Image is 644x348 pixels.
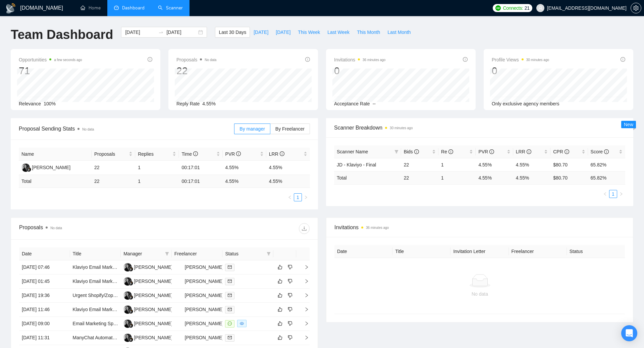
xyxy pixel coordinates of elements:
[128,267,133,271] img: gigradar-bm.png
[492,56,549,64] span: Profile Views
[619,192,623,196] span: right
[73,307,156,312] a: Klaviyo Email Marketing Expert Needed
[276,291,284,299] button: like
[128,309,133,314] img: gigradar-bm.png
[588,158,625,171] td: 65.82%
[588,171,625,184] td: 65.82 %
[19,56,82,64] span: Opportunities
[128,323,133,328] img: gigradar-bm.png
[288,321,292,326] span: dislike
[401,171,438,184] td: 22
[123,278,172,284] a: MK[PERSON_NAME]
[340,290,620,298] div: No data
[70,289,121,303] td: Urgent Shopify/Zopi/Klaviyo Assistant — Start ASAP
[414,149,419,154] span: info-circle
[174,320,223,326] a: JD[PERSON_NAME]
[394,150,398,154] span: filter
[174,263,183,271] img: JD
[185,306,223,313] div: [PERSON_NAME]
[489,149,494,154] span: info-circle
[288,264,292,270] span: dislike
[266,175,310,188] td: 4.55 %
[276,334,284,342] button: like
[21,164,70,170] a: MK[PERSON_NAME]
[174,319,183,328] img: JD
[624,122,633,127] span: New
[276,263,284,271] button: like
[158,30,164,35] span: swap-right
[288,307,292,312] span: dislike
[294,194,302,201] a: 1
[223,175,266,188] td: 4.55 %
[250,27,272,38] button: [DATE]
[185,263,223,271] div: [PERSON_NAME]
[19,101,41,106] span: Relevance
[123,277,132,286] img: MK
[73,293,181,298] a: Urgent Shopify/Zopi/Klaviyo Assistant — Start ASAP
[19,289,70,303] td: [DATE] 19:36
[286,334,294,342] button: dislike
[450,245,508,258] th: Invitation Letter
[174,277,183,286] img: JD
[135,175,179,188] td: 1
[94,150,127,158] span: Proposals
[387,29,411,36] span: Last Month
[299,293,309,298] span: right
[123,319,132,328] img: MK
[513,158,550,171] td: 4.55%
[621,57,625,62] span: info-circle
[476,158,513,171] td: 4.55%
[70,317,121,331] td: Email Marketing Specialist for Pet eCom Brand(s)
[393,147,400,157] span: filter
[185,334,223,341] div: [PERSON_NAME]
[19,223,164,234] div: Proposals
[70,331,121,345] td: ManyChat Automation for Instagram, TikTok & Facebook (Klaviyo Integration via Zapier)
[70,247,121,260] th: Title
[337,149,368,154] span: Scanner Name
[181,151,198,157] span: Time
[134,278,172,285] div: [PERSON_NAME]
[353,27,384,38] button: This Month
[298,29,320,36] span: This Week
[286,193,294,201] button: left
[185,292,223,299] div: [PERSON_NAME]
[478,149,494,154] span: PVR
[288,195,292,199] span: left
[174,278,223,284] a: JD[PERSON_NAME]
[176,64,216,77] div: 22
[392,245,450,258] th: Title
[228,336,232,340] span: mail
[299,307,309,312] span: right
[138,150,171,158] span: Replies
[286,291,294,299] button: dislike
[334,171,401,184] td: Total
[172,247,223,260] th: Freelancer
[123,334,132,342] img: MK
[438,158,476,171] td: 1
[82,128,94,131] span: No data
[73,321,176,326] a: Email Marketing Specialist for Pet eCom Brand(s)
[73,264,194,270] a: Klaviyo Email Marketing Specialist for E-Commerce Brand
[179,161,222,175] td: 00:17:01
[441,149,453,154] span: Re
[495,5,501,11] img: upwork-logo.png
[278,293,282,298] span: like
[123,292,172,298] a: MK[PERSON_NAME]
[185,320,223,327] div: [PERSON_NAME]
[19,64,82,77] div: 71
[54,58,82,62] time: a few seconds ago
[19,175,92,188] td: Total
[373,101,376,106] span: --
[185,278,223,285] div: [PERSON_NAME]
[123,320,172,326] a: MK[PERSON_NAME]
[134,334,172,341] div: [PERSON_NAME]
[276,29,290,36] span: [DATE]
[122,5,145,11] span: Dashboard
[334,223,625,232] span: Invitations
[363,58,385,62] time: 36 minutes ago
[286,305,294,313] button: dislike
[158,30,164,35] span: to
[225,151,241,157] span: PVR
[366,226,389,230] time: 36 minutes ago
[567,245,625,258] th: Status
